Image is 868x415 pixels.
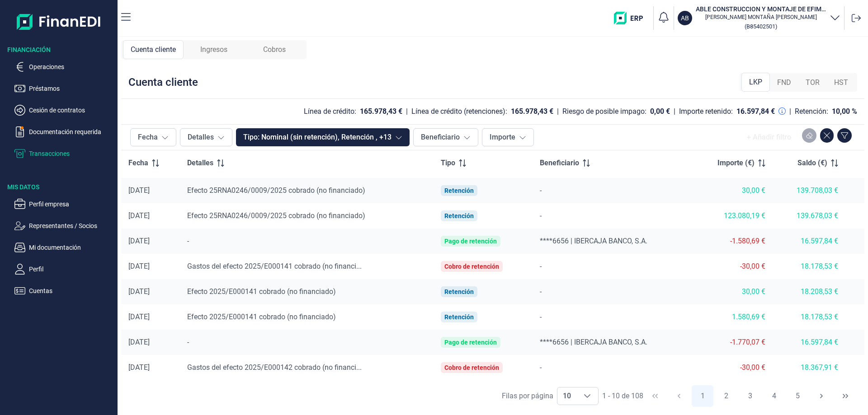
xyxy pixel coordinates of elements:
span: ****6656 | IBERCAJA BANCO, S.A. [540,338,647,346]
div: Línea de crédito: [304,107,356,116]
p: Operaciones [29,61,114,72]
h3: ABLE CONSTRUCCION Y MONTAJE DE EFIMEROS SL [696,5,826,14]
div: | [557,106,559,117]
div: [DATE] [128,237,173,246]
span: - [540,287,542,296]
span: - [540,186,542,195]
span: 1 - 10 de 108 [602,392,643,400]
div: Retención [444,313,474,321]
button: Cuentas [14,285,114,296]
button: ABABLE CONSTRUCCION Y MONTAJE DE EFIMEROS SL[PERSON_NAME] MONTAÑA [PERSON_NAME](B85402501) [678,5,840,32]
div: FND [770,74,798,92]
div: Retención [444,187,474,194]
div: -1.770,07 € [699,338,765,347]
div: Línea de crédito (retenciones): [411,107,507,116]
button: Beneficiario [413,128,478,146]
div: 123.080,19 € [699,211,765,220]
span: TOR [806,77,820,88]
button: Detalles [180,128,232,146]
div: 0,00 € [650,107,670,116]
button: Last Page [835,385,856,407]
p: Préstamos [29,83,114,94]
span: - [187,338,189,346]
div: 165.978,43 € [511,107,553,116]
div: [DATE] [128,186,173,195]
div: 165.978,43 € [360,107,402,116]
div: 18.178,53 € [780,312,838,322]
button: Page 5 [787,385,809,407]
span: Gastos del efecto 2025/E000142 cobrado (no financi... [187,363,362,372]
div: | [674,106,675,117]
div: [DATE] [128,338,173,347]
button: Page 4 [763,385,785,407]
div: Importe retenido: [679,107,733,116]
div: Pago de retención [444,238,497,245]
span: Gastos del efecto 2025/E000141 cobrado (no financi... [187,262,362,270]
span: Cuenta cliente [131,44,176,55]
p: Cuentas [29,285,114,296]
div: Cuenta cliente [123,40,184,59]
button: Next Page [811,385,832,407]
p: Cesión de contratos [29,105,114,116]
div: Choose [576,387,598,405]
button: Page 2 [716,385,737,407]
button: Tipo: Nominal (sin retención), Retención , +13 [236,128,410,146]
p: Documentación requerida [29,126,114,137]
span: - [540,312,542,321]
div: 30,00 € [699,186,765,195]
span: - [187,237,189,245]
button: Transacciones [14,148,114,159]
span: Beneficiario [540,158,579,168]
span: Ingresos [200,44,227,55]
div: 139.678,03 € [780,211,838,220]
button: Perfil [14,264,114,275]
button: Fecha [130,128,176,146]
button: Perfil empresa [14,199,114,210]
div: [DATE] [128,211,173,220]
div: Cobro de retención [444,263,499,270]
div: 18.178,53 € [780,262,838,271]
span: Detalles [187,158,213,168]
button: Préstamos [14,83,114,94]
span: - [540,211,542,220]
button: Representantes / Socios [14,220,114,231]
div: Riesgo de posible impago: [562,107,646,116]
small: Copiar cif [745,23,777,30]
p: Perfil [29,264,114,275]
div: LKP [741,73,770,92]
span: Fecha [128,158,148,168]
div: | [406,106,408,117]
div: Retención: [795,107,828,116]
button: Page 1 [692,385,713,407]
span: 10 [557,387,576,405]
div: Cobros [244,40,305,59]
div: -1.580,69 € [699,237,765,246]
div: | [789,106,791,117]
button: Importe [482,128,534,146]
div: Cuenta cliente [128,75,198,89]
p: AB [681,14,689,23]
span: Tipo [441,158,455,168]
div: Ingresos [184,40,244,59]
div: Filas por página [502,391,553,401]
div: TOR [798,74,827,92]
div: [DATE] [128,312,173,322]
span: - [540,363,542,372]
div: 30,00 € [699,287,765,296]
div: 1.580,69 € [699,312,765,322]
div: [DATE] [128,262,173,271]
span: HST [834,77,848,88]
div: 10,00 % [832,107,857,116]
div: Pago de retención [444,339,497,346]
span: FND [777,77,791,88]
button: Cesión de contratos [14,105,114,116]
div: 139.708,03 € [780,186,838,195]
div: Cobro de retención [444,364,499,371]
p: Mi documentación [29,242,114,253]
span: Efecto 25RNA0246/0009/2025 cobrado (no financiado) [187,211,365,220]
span: Efecto 2025/E000141 cobrado (no financiado) [187,287,336,296]
span: LKP [749,77,762,88]
span: ****6656 | IBERCAJA BANCO, S.A. [540,237,647,245]
span: Efecto 2025/E000141 cobrado (no financiado) [187,312,336,321]
div: [DATE] [128,363,173,372]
